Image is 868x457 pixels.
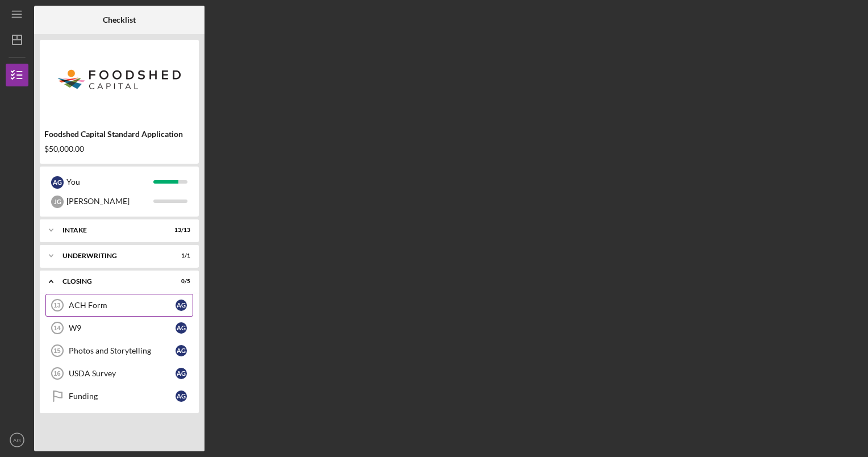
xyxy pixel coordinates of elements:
[176,322,187,334] div: A G
[176,390,187,402] div: A G
[51,176,64,189] div: A G
[6,429,28,451] button: AG
[170,227,190,234] div: 13 / 13
[176,300,187,311] div: A G
[45,362,193,385] a: 16USDA SurveyAG
[66,172,153,192] div: You
[45,385,193,408] a: FundingAG
[103,15,136,24] b: Checklist
[62,278,162,285] div: Closing
[44,144,194,153] div: $50,000.00
[45,294,193,317] a: 13ACH FormAG
[51,196,64,208] div: J G
[69,323,176,333] div: W9
[69,369,176,378] div: USDA Survey
[62,227,162,234] div: Intake
[53,347,60,354] tspan: 15
[40,45,199,114] img: Product logo
[53,302,60,309] tspan: 13
[62,252,162,259] div: Underwriting
[66,192,153,211] div: [PERSON_NAME]
[170,278,190,285] div: 0 / 5
[44,130,194,139] div: Foodshed Capital Standard Application
[13,437,21,443] text: AG
[69,346,176,355] div: Photos and Storytelling
[45,339,193,362] a: 15Photos and StorytellingAG
[170,252,190,259] div: 1 / 1
[69,392,176,401] div: Funding
[53,325,61,331] tspan: 14
[176,368,187,379] div: A G
[69,301,176,310] div: ACH Form
[176,345,187,356] div: A G
[45,317,193,339] a: 14W9AG
[53,370,60,377] tspan: 16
